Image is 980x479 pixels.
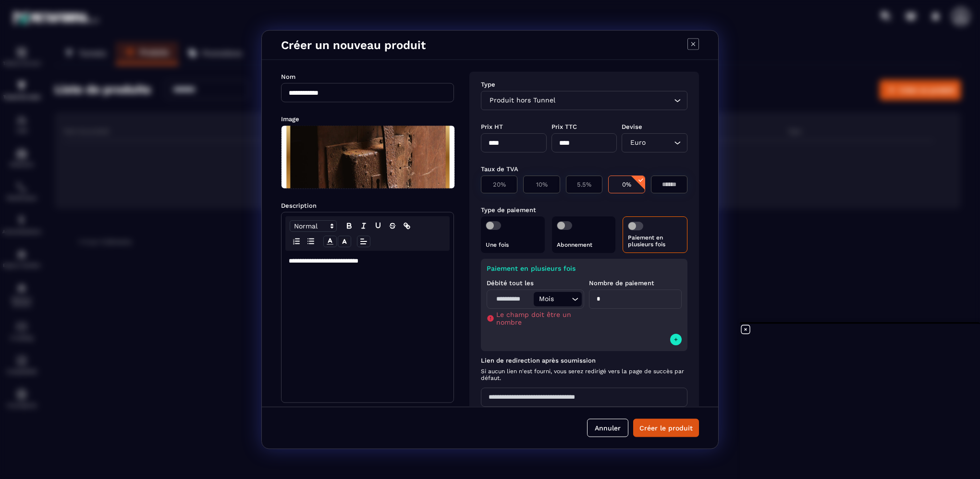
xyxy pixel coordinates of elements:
span: Mois [537,294,556,304]
span: Si aucun lien n'est fourni, vous serez redirigé vers la page de succès par défaut. [481,368,687,381]
p: Paiement en plusieurs fois [487,265,682,272]
p: Paiement en plusieurs fois [628,234,682,248]
span: Le champ doit être un nombre [496,311,579,326]
label: Taux de TVA [481,165,518,173]
input: Search for option [557,95,672,106]
input: Search for option [648,138,672,148]
label: Débité tout les [487,279,534,287]
label: Prix HT [481,123,503,130]
span: Euro [628,138,648,148]
label: Nombre de paiement [589,279,654,287]
p: 10% [528,181,554,188]
p: Abonnement [557,241,611,248]
label: Devise [622,123,642,130]
p: 5.5% [571,181,597,188]
label: Prix TTC [551,123,577,130]
div: Search for option [534,292,582,306]
button: Créer le produit [633,418,699,437]
div: Search for option [481,91,687,110]
label: Lien de redirection après soumission [481,357,687,364]
label: Type de paiement [481,206,536,214]
p: 0% [613,181,639,188]
label: Type [481,81,495,88]
p: Une fois [486,241,540,248]
label: Description [281,202,317,209]
label: Nom [281,73,295,80]
h4: Créer un nouveau produit [281,38,426,52]
label: Image [281,115,299,123]
button: Annuler [587,418,628,437]
div: Search for option [622,133,687,152]
span: Produit hors Tunnel [487,95,557,106]
p: 20% [486,181,512,188]
input: Search for option [556,294,569,304]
